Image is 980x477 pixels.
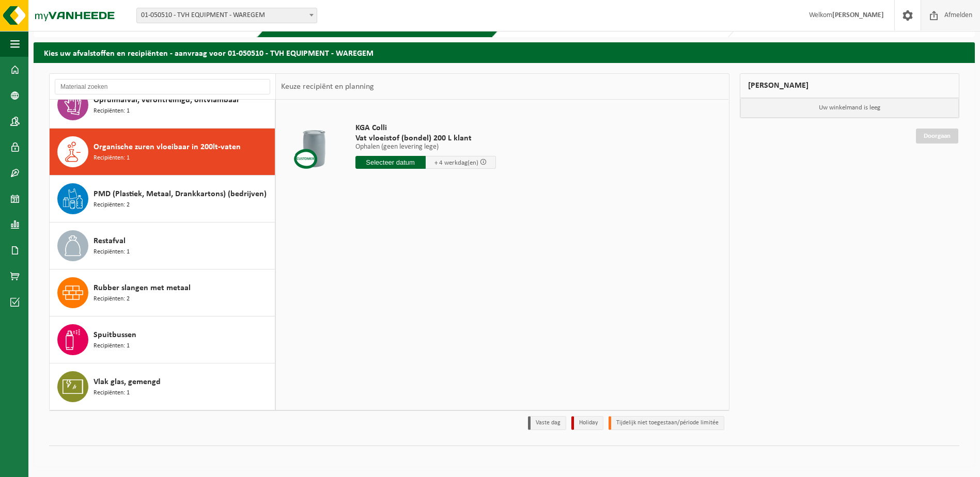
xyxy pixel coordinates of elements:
input: Materiaal zoeken [55,79,270,94]
strong: [PERSON_NAME] [832,11,884,19]
span: Organische zuren vloeibaar in 200lt-vaten [94,141,241,153]
span: 01-050510 - TVH EQUIPMENT - WAREGEM [137,8,317,23]
button: Opruimafval, verontreinigd, ontvlambaar Recipiënten: 1 [50,82,275,129]
button: Spuitbussen Recipiënten: 1 [50,316,275,363]
button: Rubber slangen met metaal Recipiënten: 2 [50,269,275,316]
span: Recipiënten: 1 [94,153,130,163]
span: Recipiënten: 1 [94,388,130,398]
span: Rubber slangen met metaal [94,282,191,294]
span: Recipiënten: 2 [94,200,130,210]
span: Recipiënten: 2 [94,294,130,304]
span: Spuitbussen [94,329,136,341]
span: Restafval [94,235,126,247]
li: Holiday [571,416,603,430]
p: Ophalen (geen levering lege) [355,144,496,151]
button: Organische zuren vloeibaar in 200lt-vaten Recipiënten: 1 [50,129,275,176]
button: PMD (Plastiek, Metaal, Drankkartons) (bedrijven) Recipiënten: 2 [50,176,275,222]
span: PMD (Plastiek, Metaal, Drankkartons) (bedrijven) [94,188,267,200]
div: [PERSON_NAME] [740,73,960,98]
span: Recipiënten: 1 [94,247,130,257]
span: Recipiënten: 1 [94,341,130,351]
div: Keuze recipiënt en planning [276,74,379,100]
h2: Kies uw afvalstoffen en recipiënten - aanvraag voor 01-050510 - TVH EQUIPMENT - WAREGEM [34,42,975,62]
span: Vat vloeistof (bondel) 200 L klant [355,133,496,144]
button: Vlak glas, gemengd Recipiënten: 1 [50,363,275,410]
span: Vlak glas, gemengd [94,376,161,388]
span: 01-050510 - TVH EQUIPMENT - WAREGEM [136,8,317,23]
a: Doorgaan [916,129,958,144]
button: Restafval Recipiënten: 1 [50,222,275,269]
span: Opruimafval, verontreinigd, ontvlambaar [94,94,240,106]
li: Vaste dag [528,416,566,430]
input: Selecteer datum [355,156,426,169]
span: Recipiënten: 1 [94,106,130,116]
p: Uw winkelmand is leeg [740,98,959,118]
span: + 4 werkdag(en) [434,160,478,166]
span: KGA Colli [355,123,496,133]
li: Tijdelijk niet toegestaan/période limitée [609,416,724,430]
